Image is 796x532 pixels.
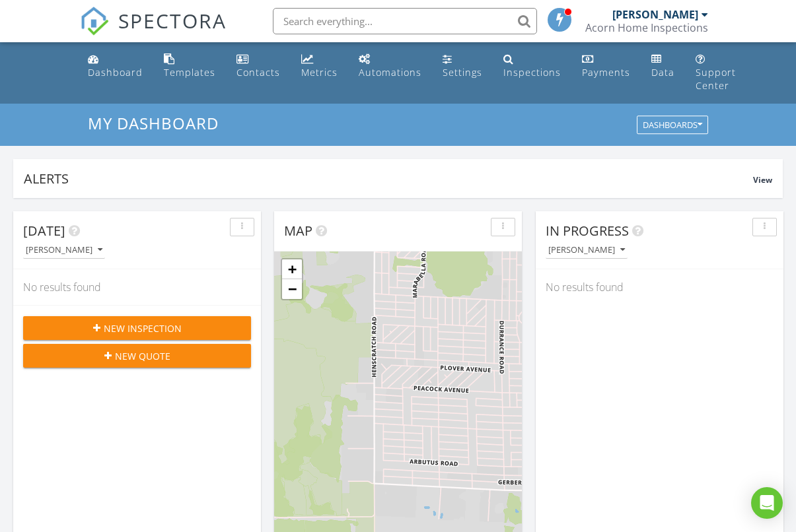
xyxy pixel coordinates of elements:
span: My Dashboard [88,112,219,134]
span: In Progress [546,222,629,240]
a: Support Center [690,48,741,98]
div: Settings [443,66,482,79]
img: The Best Home Inspection Software - Spectora [80,7,109,36]
a: Payments [577,48,635,85]
span: [DATE] [23,222,65,240]
a: Contacts [231,48,285,85]
div: No results found [13,269,261,305]
div: Support Center [696,66,736,92]
a: Metrics [296,48,343,85]
a: Dashboard [83,48,148,85]
div: Data [651,66,674,79]
a: SPECTORA [80,18,227,46]
button: [PERSON_NAME] [546,242,628,259]
span: SPECTORA [118,7,227,34]
div: Automations [359,66,421,79]
div: No results found [536,269,783,305]
span: View [753,174,772,185]
div: Alerts [24,170,753,187]
span: New Inspection [104,321,182,335]
a: Settings [437,48,488,85]
button: New Quote [23,344,251,368]
div: [PERSON_NAME] [26,246,102,255]
div: Templates [164,66,215,79]
a: Zoom in [282,259,302,279]
div: Acorn Home Inspections [585,21,708,34]
div: Dashboard [88,66,143,79]
span: Map [284,222,312,240]
div: Metrics [301,66,338,79]
div: Payments [582,66,630,79]
button: New Inspection [23,316,251,340]
div: [PERSON_NAME] [612,8,698,21]
a: Data [646,48,680,85]
a: Templates [159,48,221,85]
div: Open Intercom Messenger [751,487,783,519]
a: Automations (Basic) [353,48,427,85]
div: [PERSON_NAME] [548,246,625,255]
div: Inspections [503,66,561,79]
a: Zoom out [282,279,302,299]
div: Dashboards [643,121,702,130]
span: New Quote [115,349,170,363]
a: Inspections [498,48,566,85]
button: [PERSON_NAME] [23,242,105,259]
div: Contacts [236,66,280,79]
input: Search everything... [273,8,537,34]
button: Dashboards [637,116,708,135]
